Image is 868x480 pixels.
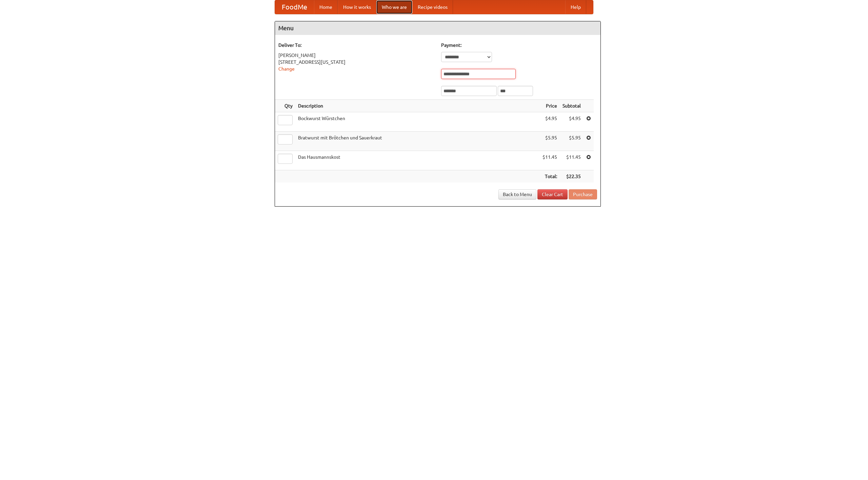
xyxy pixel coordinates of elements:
[275,21,600,35] h4: Menu
[540,151,560,170] td: $11.45
[295,132,540,151] td: Bratwurst mit Brötchen und Sauerkraut
[338,0,376,14] a: How it works
[278,42,434,49] h5: Deliver To:
[540,170,560,183] th: Total:
[565,0,586,14] a: Help
[275,0,314,14] a: FoodMe
[295,100,540,112] th: Description
[441,42,597,49] h5: Payment:
[560,170,584,183] th: $22.35
[314,0,338,14] a: Home
[412,0,453,14] a: Recipe videos
[278,66,295,72] a: Change
[537,189,568,199] a: Clear Cart
[569,189,597,199] button: Purchase
[278,52,434,59] div: [PERSON_NAME]
[295,151,540,170] td: Das Hausmannskost
[295,112,540,132] td: Bockwurst Würstchen
[278,59,434,65] div: [STREET_ADDRESS][US_STATE]
[560,112,584,132] td: $4.95
[560,132,584,151] td: $5.95
[275,100,295,112] th: Qty
[376,0,412,14] a: Who we are
[540,112,560,132] td: $4.95
[540,132,560,151] td: $5.95
[560,151,584,170] td: $11.45
[560,100,584,112] th: Subtotal
[498,189,536,199] a: Back to Menu
[540,100,560,112] th: Price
